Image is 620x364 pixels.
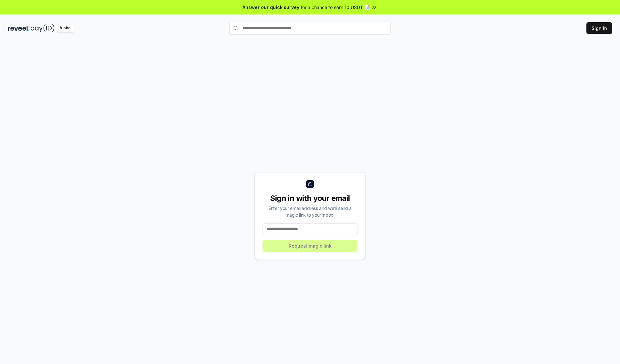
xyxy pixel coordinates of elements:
button: Sign In [586,22,612,34]
img: logo_small [306,180,314,188]
span: for a chance to earn 10 USDT 📝 [301,4,370,11]
div: Sign in with your email [263,193,357,203]
div: Enter your email address and we’ll send a magic link to your inbox. [263,205,357,218]
div: Alpha [56,24,74,32]
img: pay_id [31,24,55,32]
span: Answer our quick survey [243,4,299,11]
img: reveel_dark [8,24,29,32]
